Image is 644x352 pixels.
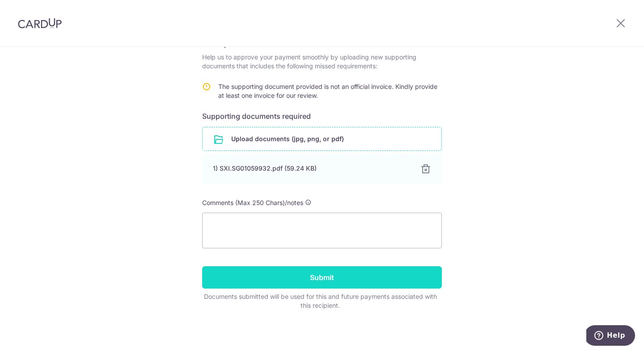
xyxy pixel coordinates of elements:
[213,164,410,173] div: 1) SXI.SG01059932.pdf (59.24 KB)
[202,111,442,122] h6: Supporting documents required
[202,53,442,71] p: Help us to approve your payment smoothly by uploading new supporting documents that includes the ...
[586,325,635,348] iframe: Opens a widget where you can find more information
[202,266,442,289] input: Submit
[202,127,442,151] div: Upload documents (jpg, png, or pdf)
[202,199,303,206] span: Comments (Max 250 Chars)/notes
[18,18,62,29] img: CardUp
[218,83,437,99] span: The supporting document provided is not an official invoice. Kindly provide at least one invoice ...
[202,292,438,310] div: Documents submitted will be used for this and future payments associated with this recipient.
